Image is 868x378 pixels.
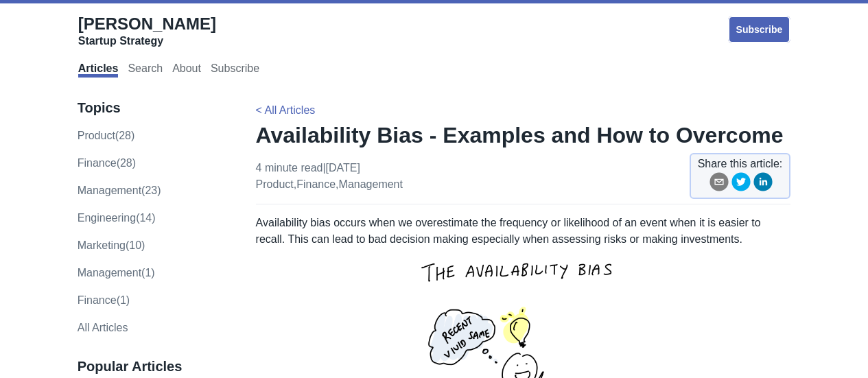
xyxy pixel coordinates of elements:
[78,267,155,279] a: Management(1)
[256,160,403,193] p: 4 minute read | [DATE] , ,
[211,62,259,78] a: Subscribe
[78,99,227,117] h3: Topics
[78,358,227,375] h3: Popular Articles
[78,294,130,306] a: Finance(1)
[78,130,135,141] a: product(28)
[753,172,773,196] button: linkedin
[128,62,163,78] a: Search
[256,121,791,149] h1: Availability Bias - Examples and How to Overcome
[256,104,316,116] a: < All Articles
[296,178,336,190] a: finance
[78,62,119,78] a: Articles
[172,62,201,78] a: About
[709,172,729,196] button: email
[731,172,751,196] button: twitter
[339,178,403,190] a: management
[78,14,216,48] a: [PERSON_NAME]Startup Strategy
[78,185,161,196] a: management(23)
[78,14,216,33] span: [PERSON_NAME]
[256,178,294,190] a: product
[698,156,783,172] span: Share this article:
[78,239,145,251] a: marketing(10)
[78,212,156,224] a: engineering(14)
[728,16,791,43] a: Subscribe
[78,322,128,333] a: All Articles
[78,34,216,48] div: Startup Strategy
[78,157,136,169] a: finance(28)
